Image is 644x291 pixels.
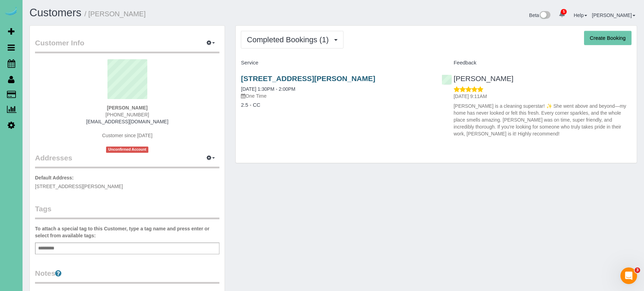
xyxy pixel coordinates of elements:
a: [DATE] 1:30PM - 2:00PM [241,86,295,92]
a: 5 [555,7,569,22]
button: Create Booking [584,31,632,45]
h4: 2.5 - CC [241,102,431,108]
label: To attach a special tag to this Customer, type a tag name and press enter or select from availabl... [35,225,219,239]
iframe: Intercom live chat [620,267,637,284]
a: Beta [529,12,551,18]
p: [DATE] 9:11AM [454,93,632,100]
a: [EMAIL_ADDRESS][DOMAIN_NAME] [86,119,168,124]
a: [PERSON_NAME] [592,12,635,18]
p: One Time [241,92,431,99]
span: Unconfirmed Account [106,147,148,152]
span: Completed Bookings (1) [247,35,332,44]
label: Default Address: [35,174,74,181]
a: Help [574,12,587,18]
img: Automaid Logo [4,7,18,17]
span: [PHONE_NUMBER] [105,112,149,117]
h4: Feedback [442,60,632,66]
strong: [PERSON_NAME] [107,105,147,111]
legend: Customer Info [35,38,219,53]
span: 5 [561,9,567,15]
small: / [PERSON_NAME] [85,10,146,18]
h4: Service [241,60,431,66]
legend: Tags [35,204,219,219]
legend: Notes [35,268,219,284]
span: [STREET_ADDRESS][PERSON_NAME] [35,184,123,189]
p: [PERSON_NAME] is a cleaning superstar! ✨ She went above and beyond—my home has never looked or fe... [454,103,632,137]
span: 3 [635,267,640,273]
a: Customers [29,7,81,19]
a: [PERSON_NAME] [442,74,514,82]
span: Customer since [DATE] [102,133,153,138]
img: New interface [539,11,550,20]
button: Completed Bookings (1) [241,31,343,48]
a: [STREET_ADDRESS][PERSON_NAME] [241,74,375,82]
